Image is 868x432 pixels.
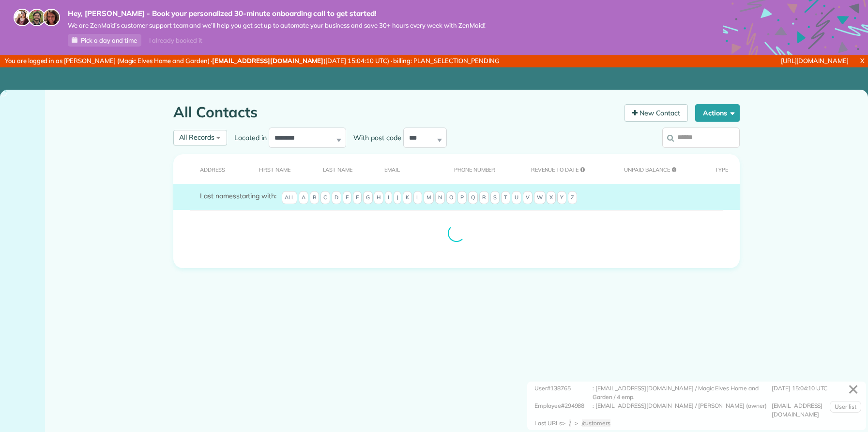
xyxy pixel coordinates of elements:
span: F [353,191,362,205]
div: I already booked it [143,34,208,47]
span: U [512,191,521,205]
a: [URL][DOMAIN_NAME] [781,57,849,64]
span: N [435,191,445,205]
span: Y [557,191,566,205]
span: All [282,191,297,205]
label: With post code [346,133,403,143]
span: J [394,191,401,205]
span: Z [568,191,577,205]
div: Last URLs [534,419,562,428]
th: Address [173,154,244,184]
span: Pick a day and time [81,36,137,44]
th: Phone number [439,154,516,184]
span: B [310,191,319,205]
span: All Records [179,133,214,142]
th: Email [369,154,439,184]
th: Revenue to Date [516,154,609,184]
span: A [299,191,308,205]
label: Located in [227,133,269,143]
span: S [490,191,500,205]
span: / [569,419,571,427]
span: O [446,191,456,205]
span: T [501,191,510,205]
div: > > [562,419,615,428]
h1: All Contacts [173,104,617,120]
span: Last names [200,192,236,200]
span: H [374,191,383,205]
span: C [320,191,330,205]
div: Employee#294988 [534,401,593,419]
span: L [413,191,422,205]
span: G [363,191,373,205]
span: W [534,191,546,205]
span: D [332,191,341,205]
span: We are ZenMaid’s customer support team and we’ll help you get set up to automate your business an... [68,21,486,30]
label: starting with: [200,191,276,201]
strong: Hey, [PERSON_NAME] - Book your personalized 30-minute onboarding call to get started! [68,9,486,18]
a: ✕ [843,378,864,401]
button: Actions [695,104,740,122]
div: : [EMAIL_ADDRESS][DOMAIN_NAME] / Magic Elves Home and Garden / 4 emp. [593,384,772,401]
span: R [479,191,489,205]
span: I [385,191,392,205]
div: [EMAIL_ADDRESS][DOMAIN_NAME] [772,401,859,419]
th: Unpaid Balance [609,154,700,184]
span: K [403,191,412,205]
span: M [424,191,434,205]
span: Q [468,191,478,205]
a: Pick a day and time [68,34,141,47]
a: User list [830,401,861,413]
th: First Name [244,154,307,184]
span: E [343,191,351,205]
span: X [547,191,556,205]
a: X [856,55,868,66]
th: Type [700,154,740,184]
div: : [EMAIL_ADDRESS][DOMAIN_NAME] / [PERSON_NAME] (owner) [593,401,772,419]
a: New Contact [624,104,688,122]
div: [DATE] 15:04:10 UTC [772,384,859,401]
th: Last Name [308,154,370,184]
img: maria-72a9807cf96188c08ef61303f053569d2e2a8a1cde33d635c8a3ac13582a053d.jpg [14,9,31,26]
strong: [EMAIL_ADDRESS][DOMAIN_NAME] [212,57,323,64]
div: User#138765 [534,384,593,401]
span: /customers [582,419,611,427]
img: michelle-19f622bdf1676172e81f8f8fba1fb50e276960ebfe0243fe18214015130c80e4.jpg [43,9,60,26]
span: V [523,191,533,205]
span: P [457,191,467,205]
img: jorge-587dff0eeaa6aab1f244e6dc62b8924c3b6ad411094392a53c71c6c4a576187d.jpg [28,9,46,26]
